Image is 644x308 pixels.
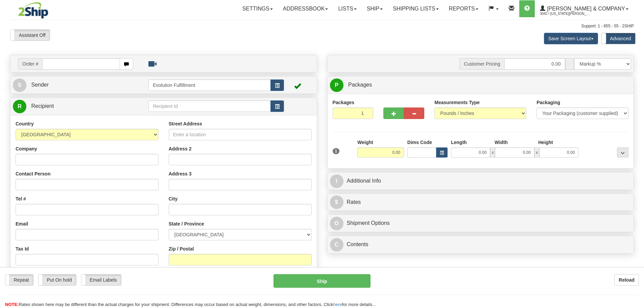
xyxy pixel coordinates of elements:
[538,139,553,146] label: Height
[169,145,192,152] label: Address 2
[330,238,631,252] a: CContents
[544,33,598,44] button: Save Screen Layout
[407,139,432,146] label: Dims Code
[13,99,134,113] a: R Recipient
[535,0,634,17] a: [PERSON_NAME] & Company 3042 / [US_STATE][PERSON_NAME]
[31,103,54,109] span: Recipient
[169,245,194,252] label: Zip / Postal
[13,78,26,92] span: S
[490,147,495,158] span: x
[330,195,343,209] span: $
[330,238,343,252] span: C
[388,0,444,17] a: Shipping lists
[16,195,26,202] label: Tel #
[333,99,355,106] label: Packages
[617,147,628,158] div: ...
[169,129,312,140] input: Enter a location
[330,195,631,209] a: $Rates
[451,139,467,146] label: Length
[333,0,361,17] a: Lists
[545,6,625,11] span: [PERSON_NAME] & Company
[330,216,631,230] a: OShipment Options
[16,120,34,127] label: Country
[10,23,634,29] div: Support: 1 - 855 - 55 - 2SHIP
[169,120,202,127] label: Street Address
[362,0,388,17] a: Ship
[333,302,342,307] a: here
[330,174,343,188] span: I
[10,30,50,41] label: Assistant Off
[16,220,28,227] label: Email
[5,302,19,307] span: NOTE:
[434,99,480,106] label: Measurements Type
[13,78,148,92] a: S Sender
[148,100,271,112] input: Recipient Id
[273,274,371,288] button: Ship
[602,33,635,44] label: Advanced
[540,10,591,17] span: 3042 / [US_STATE][PERSON_NAME]
[348,82,372,88] span: Packages
[18,58,42,70] span: Order #
[169,220,204,227] label: State / Province
[534,147,539,158] span: x
[330,78,343,92] span: P
[536,99,560,106] label: Packaging
[278,0,333,17] a: Addressbook
[237,0,278,17] a: Settings
[81,275,121,285] label: Email Labels
[619,277,635,283] b: Reload
[333,148,340,154] span: 1
[10,2,56,19] img: logo3042.jpg
[357,139,373,146] label: Weight
[614,274,639,286] button: Reload
[148,79,271,91] input: Sender Id
[330,174,631,188] a: IAdditional Info
[330,78,631,92] a: P Packages
[444,0,483,17] a: Reports
[16,245,29,252] label: Tax Id
[169,195,177,202] label: City
[459,58,504,70] span: Customer Pricing
[5,275,33,285] label: Repeat
[495,139,508,146] label: Width
[330,217,343,230] span: O
[31,82,49,88] span: Sender
[16,170,50,177] label: Contact Person
[16,145,37,152] label: Company
[169,170,192,177] label: Address 3
[13,100,26,113] span: R
[39,275,76,285] label: Put On hold
[628,119,643,188] iframe: chat widget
